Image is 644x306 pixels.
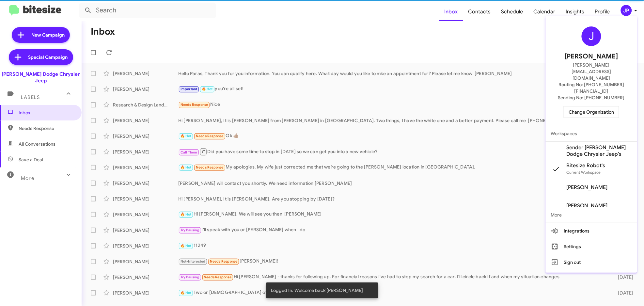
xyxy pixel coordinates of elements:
[567,184,608,191] span: [PERSON_NAME]
[558,94,625,101] span: Sending No: [PHONE_NUMBER]
[567,170,601,175] span: Current Workspace
[554,62,629,81] span: [PERSON_NAME][EMAIL_ADDRESS][DOMAIN_NAME]
[567,162,605,169] span: Bitesize Robot's
[565,51,618,62] span: [PERSON_NAME]
[582,26,601,46] div: J
[563,106,619,118] button: Change Organization
[554,81,629,94] span: Routing No: [PHONE_NUMBER][FINANCIAL_ID]
[546,239,637,254] button: Settings
[567,144,632,157] span: Sender [PERSON_NAME] Dodge Chrysler Jeep's
[546,254,637,270] button: Sign out
[546,207,637,223] span: More
[546,223,637,239] button: Integrations
[546,126,637,141] span: Workspaces
[569,106,614,118] span: Change Organization
[567,202,608,209] span: [PERSON_NAME]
